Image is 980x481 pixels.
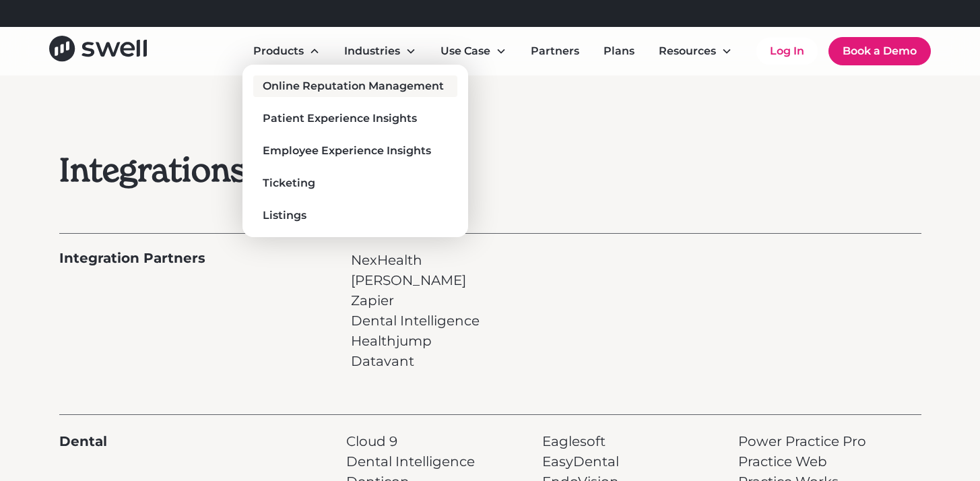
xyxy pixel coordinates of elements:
h2: Integrations [59,151,577,190]
div: Online Reputation Management [263,78,444,94]
h3: Integration Partners [59,250,205,266]
a: Log In [756,38,818,65]
div: Ticketing [263,175,315,191]
div: Resources [648,38,743,65]
div: Products [242,38,331,65]
a: home [49,36,147,66]
div: Patient Experience Insights [263,110,417,127]
div: Dental [59,431,107,451]
p: NexHealth [PERSON_NAME] Zapier Dental Intelligence Healthjump Datavant [351,250,480,371]
div: Employee Experience Insights [263,143,431,159]
a: Ticketing [253,172,457,194]
div: Industries [344,43,400,59]
a: Employee Experience Insights [253,140,457,162]
nav: Products [242,65,467,237]
a: Online Reputation Management [253,75,457,97]
div: Listings [263,207,306,224]
a: Partners [520,38,590,65]
a: Book a Demo [828,37,931,65]
a: Listings [253,205,457,226]
div: Resources [659,43,716,59]
div: Industries [333,38,427,65]
div: Use Case [430,38,517,65]
div: Use Case [440,43,490,59]
a: Plans [593,38,645,65]
a: Patient Experience Insights [253,108,457,129]
div: Products [253,43,304,59]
